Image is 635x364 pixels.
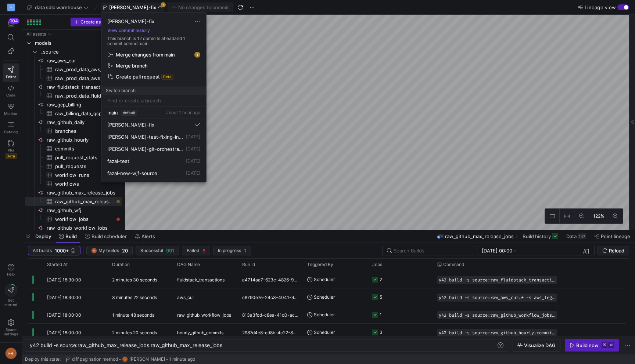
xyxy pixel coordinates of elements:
[101,36,206,46] p: This branch is 12 commits ahead and 1 commit behind main
[107,158,129,164] span: fazal-test
[116,63,148,69] span: Merge branch
[116,74,160,80] span: Create pull request
[107,122,154,128] span: [PERSON_NAME]-fix
[107,110,118,116] span: main
[186,158,200,164] span: [DATE]
[186,134,200,139] span: [DATE]
[107,98,200,103] input: Find or create a branch
[107,134,184,140] span: [PERSON_NAME]-test-fixing-incomplete-schema
[101,28,156,33] button: View commit history
[107,146,184,152] span: [PERSON_NAME]-git-orchestration-alerts
[107,170,157,176] span: fazal-new-wjf-source
[121,110,137,116] span: default
[104,71,203,82] button: Create pull requestBeta
[161,74,173,80] span: Beta
[104,60,203,71] button: Merge branch
[186,146,200,152] span: [DATE]
[166,110,200,115] span: about 1 hour ago
[104,49,203,60] button: Merge changes from main
[107,18,154,24] span: [PERSON_NAME]-fix
[116,52,175,58] span: Merge changes from main
[186,170,200,176] span: [DATE]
